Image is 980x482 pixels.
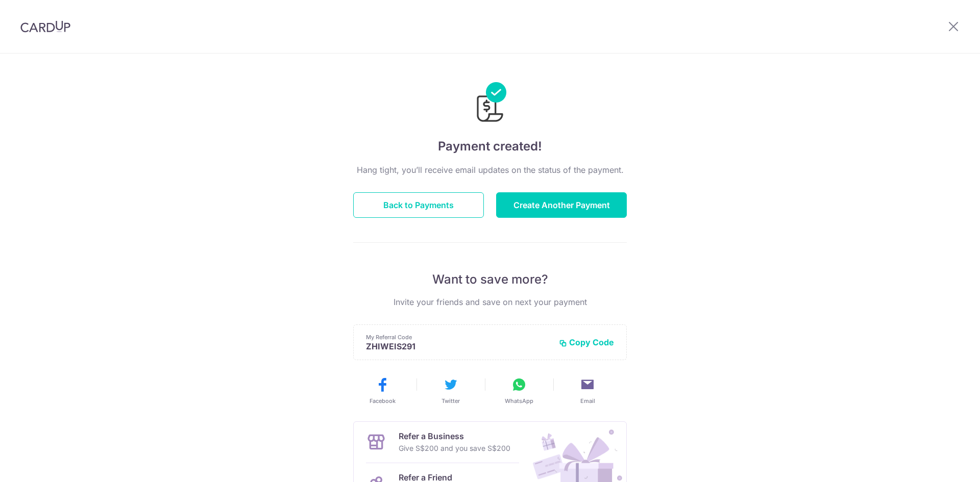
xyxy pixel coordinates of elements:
[353,296,627,308] p: Invite your friends and save on next your payment
[353,164,627,176] p: Hang tight, you’ll receive email updates on the status of the payment.
[580,397,595,405] span: Email
[370,397,396,405] span: Facebook
[442,397,460,405] span: Twitter
[399,442,510,454] p: Give S$200 and you save S$200
[366,341,551,351] p: ZHIWEIS291
[399,430,510,442] p: Refer a Business
[474,82,506,125] img: Payments
[353,192,484,218] button: Back to Payments
[505,397,533,405] span: WhatsApp
[353,271,627,288] p: Want to save more?
[489,376,549,405] button: WhatsApp
[20,20,70,33] img: CardUp
[352,376,412,405] button: Facebook
[353,137,627,156] h4: Payment created!
[557,376,618,405] button: Email
[366,333,551,341] p: My Referral Code
[496,192,627,218] button: Create Another Payment
[559,337,614,347] button: Copy Code
[421,376,481,405] button: Twitter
